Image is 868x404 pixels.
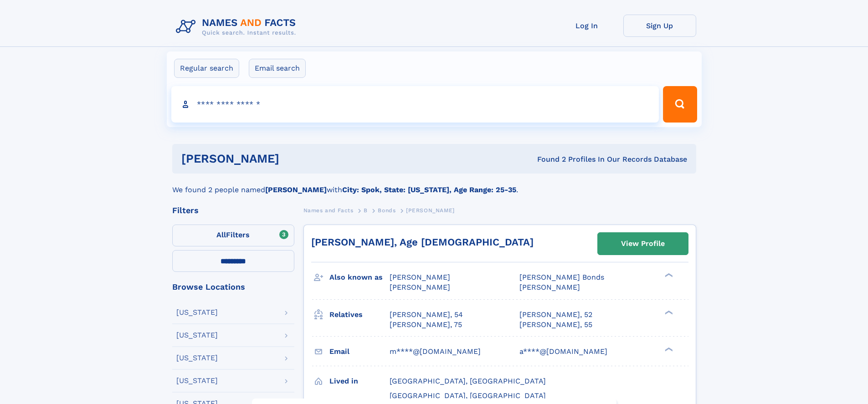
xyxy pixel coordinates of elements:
[519,273,604,281] span: [PERSON_NAME] Bonds
[663,86,697,123] button: Search Button
[172,15,303,39] img: Logo Names and Facts
[408,154,687,164] div: Found 2 Profiles In Our Records Database
[174,59,239,78] label: Regular search
[390,273,450,281] span: [PERSON_NAME]
[390,391,546,400] span: [GEOGRAPHIC_DATA], [GEOGRAPHIC_DATA]
[663,346,673,352] div: ❯
[390,283,450,291] span: [PERSON_NAME]
[519,320,592,330] a: [PERSON_NAME], 55
[406,207,455,214] span: [PERSON_NAME]
[172,225,294,246] label: Filters
[329,373,390,389] h3: Lived in
[329,307,390,322] h3: Relatives
[303,205,354,216] a: Names and Facts
[621,233,665,254] div: View Profile
[265,185,327,194] b: [PERSON_NAME]
[364,207,368,214] span: B
[378,205,395,216] a: Bonds
[329,270,390,285] h3: Also known as
[519,283,580,291] span: [PERSON_NAME]
[342,185,516,194] b: City: Spok, State: [US_STATE], Age Range: 25-35
[390,320,462,330] a: [PERSON_NAME], 75
[176,332,218,339] div: [US_STATE]
[172,174,696,195] div: We found 2 people named with .
[550,15,623,37] a: Log In
[378,207,395,214] span: Bonds
[598,233,688,255] a: View Profile
[311,236,534,248] a: [PERSON_NAME], Age [DEMOGRAPHIC_DATA]
[249,59,306,78] label: Email search
[176,377,218,384] div: [US_STATE]
[390,377,546,385] span: [GEOGRAPHIC_DATA], [GEOGRAPHIC_DATA]
[663,309,673,315] div: ❯
[172,283,294,291] div: Browse Locations
[623,15,696,37] a: Sign Up
[329,344,390,359] h3: Email
[176,354,218,362] div: [US_STATE]
[519,310,592,320] a: [PERSON_NAME], 52
[390,310,463,320] a: [PERSON_NAME], 54
[663,272,673,278] div: ❯
[172,206,294,215] div: Filters
[181,153,408,164] h1: [PERSON_NAME]
[216,230,226,239] span: All
[364,205,368,216] a: B
[171,86,659,123] input: search input
[176,309,218,316] div: [US_STATE]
